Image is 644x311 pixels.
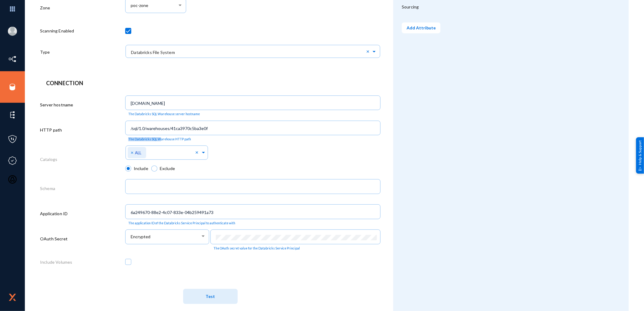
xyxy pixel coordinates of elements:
[128,221,235,225] mat-hint: The application ID of the Databricks Service Principal to authenticate with
[131,3,148,8] span: poc-zone
[40,185,55,192] label: Schema
[40,259,72,265] label: Include Volumes
[131,149,135,155] span: ×
[131,234,150,239] span: Encrypted
[366,48,371,54] span: Clear all
[206,294,215,299] span: Test
[3,2,22,15] img: app launcher
[8,82,17,92] img: icon-sources.svg
[196,149,201,156] span: Clear all
[128,112,200,116] mat-hint: The Databricks SQL Warehouse server hostname
[40,127,62,133] label: HTTP path
[402,4,419,11] span: Sourcing
[183,289,238,304] button: Test
[40,28,74,34] label: Scanning Enabled
[636,137,644,174] div: Help & Support
[402,22,441,33] button: Add Attribute
[8,55,17,64] img: icon-inventory.svg
[128,137,191,141] mat-hint: The Databricks SQL Warehouse HTTP path
[638,167,642,171] img: help_support.svg
[40,49,50,55] label: Type
[46,79,374,87] header: Connection
[157,165,175,172] span: Exclude
[40,210,68,217] label: Application ID
[135,150,141,155] span: ALL
[40,5,50,11] label: Zone
[8,175,17,184] img: icon-oauth.svg
[8,135,17,144] img: icon-policies.svg
[40,156,57,162] label: Catalogs
[40,102,73,108] label: Server hostname
[8,156,17,165] img: icon-compliance.svg
[40,236,68,242] label: OAuth Secret
[8,27,17,36] img: blank-profile-picture.png
[131,165,148,172] span: Include
[8,110,17,119] img: icon-elements.svg
[407,25,436,30] span: Add Attribute
[213,246,300,250] mat-hint: The OAuth secret value for the Databricks Service Principal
